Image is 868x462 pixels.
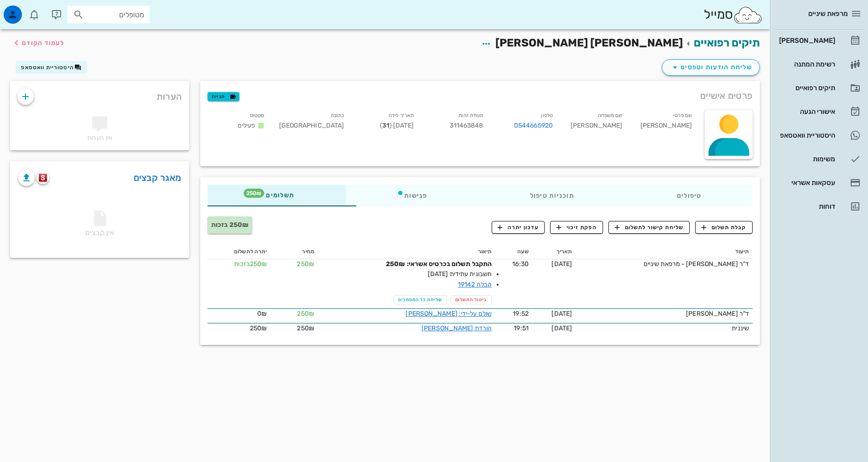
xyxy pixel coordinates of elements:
[244,189,264,198] span: תג
[550,221,603,234] button: הפקת זיכוי
[629,108,699,136] div: [PERSON_NAME]
[478,185,625,206] div: תוכניות טיפול
[774,77,864,99] a: תיקים רפואיים
[297,324,314,332] span: 250₪
[211,221,249,229] span: 250₪ בזכות
[777,37,835,44] div: [PERSON_NAME]
[11,35,64,51] button: לעמוד הקודם
[733,6,763,24] img: SmileCloud logo
[85,213,114,237] span: אין קבצים
[394,295,447,304] button: שליחת כל המסמכים
[134,170,182,185] a: מאגר קבצים
[10,81,189,108] div: הערות
[36,171,49,184] button: scanora logo
[541,113,553,118] small: טלפון
[673,113,692,118] small: שם פרטי
[694,36,760,49] a: תיקים רפואיים
[495,36,683,49] span: [PERSON_NAME] [PERSON_NAME]
[492,221,545,234] button: עדכון יתרה
[346,185,478,206] div: פגישות
[598,113,623,118] small: שם משפחה
[389,113,414,118] small: תאריך לידה
[625,185,753,206] div: טיפולים
[279,122,344,129] span: [GEOGRAPHIC_DATA]
[777,61,835,68] div: רשימת המתנה
[297,260,314,268] span: 250₪
[211,259,267,269] div: 250₪
[450,122,483,129] span: 311463848
[211,323,267,333] div: 250₪
[27,7,32,13] span: תג
[556,223,597,231] span: הפקת זיכוי
[16,61,87,74] button: היסטוריית וואטסאפ
[777,203,835,210] div: דוחות
[238,122,255,129] span: פעילים
[615,223,684,231] span: שליחת קישור לתשלום
[735,248,749,255] span: תיעוד
[386,260,492,268] strong: התקבל תשלום בכרטיס אשראי: 250₪
[700,88,753,103] span: פרטים אישיים
[774,53,864,75] a: רשימת המתנה
[250,113,265,118] small: סטטוס
[551,324,572,332] span: [DATE]
[331,113,344,118] small: כתובת
[234,260,250,268] span: בזכות
[695,221,753,234] button: קבלת תשלום
[517,248,529,255] span: שעה
[208,245,270,259] th: יתרה לתשלום
[421,324,492,332] a: הורדת [PERSON_NAME]
[808,10,848,18] span: מרפאת שיניים
[662,59,760,76] button: שליחת הודעות וטפסים
[478,248,492,255] span: תיאור
[451,295,492,304] button: ביטול התשלום
[21,64,74,71] span: היסטוריית וואטסאפ
[259,192,294,199] span: תשלומים
[774,148,864,170] a: משימות
[576,245,753,259] th: תיעוד
[498,223,539,231] span: עדכון יתרה
[702,223,747,231] span: קבלת תשלום
[777,155,835,163] div: משימות
[551,310,572,318] span: [DATE]
[560,108,630,136] div: [PERSON_NAME]
[234,248,267,255] span: יתרה לתשלום
[777,132,835,139] div: היסטוריית וואטסאפ
[514,121,553,131] a: 0544665920
[302,248,314,255] span: מחיר
[87,134,112,142] span: אין הערות
[777,179,835,186] div: עסקאות אשראי
[512,260,529,268] span: 16:30
[774,30,864,51] a: [PERSON_NAME]
[556,248,572,255] span: תאריך
[212,92,235,101] span: תגיות
[514,324,529,332] span: 19:51
[297,310,314,318] span: 250₪
[455,297,488,303] span: ביטול התשלום
[513,310,529,318] span: 19:52
[495,245,532,259] th: שעה
[208,92,239,101] button: תגיות
[774,124,864,146] a: תגהיסטוריית וואטסאפ
[22,39,64,47] span: לעמוד הקודם
[732,324,749,332] span: שיננית
[39,174,47,182] img: scanora logo
[608,221,690,234] button: שליחת קישור לתשלום
[270,245,318,259] th: מחיר
[532,245,576,259] th: תאריך
[774,172,864,194] a: עסקאות אשראי
[405,310,492,318] a: שולם על-ידי: [PERSON_NAME]
[686,310,749,318] span: ד"ר [PERSON_NAME]
[398,297,442,303] span: שליחת כל המסמכים
[211,309,267,318] div: 0₪
[774,195,864,217] a: דוחות
[777,108,835,115] div: אישורי הגעה
[458,113,483,118] small: תעודת זהות
[670,62,752,73] span: שליחת הודעות וטפסים
[458,281,492,288] a: קבלה 19142
[382,122,390,129] strong: 31
[318,245,495,259] th: תיאור
[380,122,414,129] span: [DATE] ( )
[389,269,492,279] span: חשבונית עתידית [DATE]
[644,260,749,268] span: ד"ר [PERSON_NAME] - מרפאת שיניים
[551,260,572,268] span: [DATE]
